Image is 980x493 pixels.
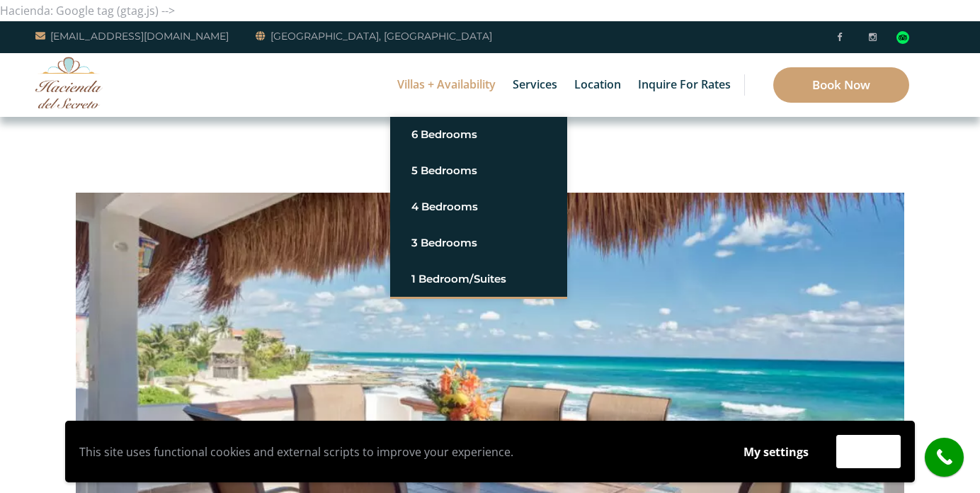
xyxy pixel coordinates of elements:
a: 1 Bedroom/Suites [411,266,546,292]
p: This site uses functional cookies and external scripts to improve your experience. [79,441,716,463]
img: Tripadvisor_logomark.svg [896,31,909,44]
img: Awesome Logo [35,57,103,108]
button: My settings [730,436,822,468]
a: Inquire for Rates [631,53,738,117]
a: 6 Bedrooms [411,122,546,147]
a: [GEOGRAPHIC_DATA], [GEOGRAPHIC_DATA] [256,28,492,45]
a: Book Now [773,67,909,103]
i: call [928,441,960,473]
a: Villas + Availability [390,53,503,117]
a: [EMAIL_ADDRESS][DOMAIN_NAME] [35,28,229,45]
a: call [925,438,964,477]
a: 5 Bedrooms [411,158,546,183]
a: Location [567,53,628,117]
a: 3 Bedrooms [411,230,546,256]
button: Accept [836,435,901,468]
div: Read traveler reviews on Tripadvisor [896,31,909,44]
a: Services [506,53,564,117]
a: 4 Bedrooms [411,194,546,220]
